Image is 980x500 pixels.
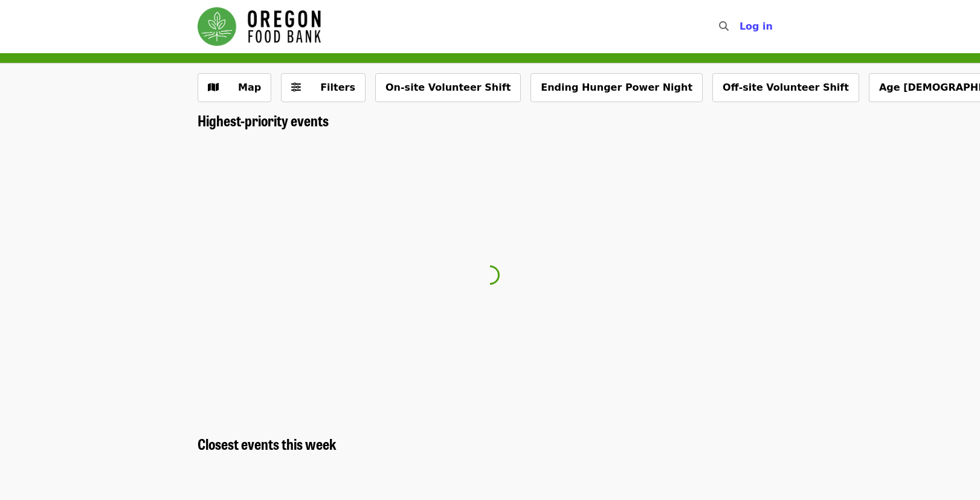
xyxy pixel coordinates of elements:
input: Search [736,12,746,41]
i: map icon [208,82,219,93]
i: search icon [719,21,729,32]
a: Highest-priority events [198,112,329,129]
a: Closest events this week [198,435,337,453]
i: sliders-h icon [291,82,301,93]
span: Map [238,82,261,93]
span: Highest-priority events [198,109,329,131]
div: Closest events this week [188,435,792,453]
button: Log in [730,15,782,39]
span: Closest events this week [198,433,337,454]
span: Log in [740,21,773,32]
button: Off-site Volunteer Shift [712,73,859,102]
span: Filters [320,82,355,93]
img: Oregon Food Bank - Home [198,7,321,46]
div: Highest-priority events [188,112,792,129]
button: Filters (0 selected) [281,73,366,102]
button: Ending Hunger Power Night [530,73,703,102]
button: On-site Volunteer Shift [375,73,521,102]
button: Show map view [198,73,271,102]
